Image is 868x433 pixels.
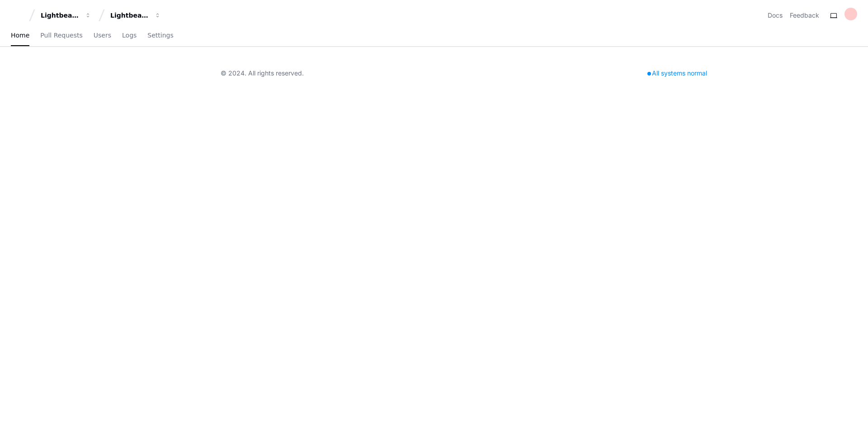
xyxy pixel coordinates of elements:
[768,11,783,20] a: Docs
[642,67,712,80] div: All systems normal
[40,25,82,46] a: Pull Requests
[94,25,111,46] a: Users
[221,69,304,78] div: © 2024. All rights reserved.
[122,33,137,38] span: Logs
[147,33,173,38] span: Settings
[94,33,111,38] span: Users
[110,11,149,20] div: Lightbeam Health Solutions
[790,11,819,20] button: Feedback
[11,33,29,38] span: Home
[107,7,165,24] button: Lightbeam Health Solutions
[37,7,95,24] button: Lightbeam Health
[147,25,173,46] a: Settings
[122,25,137,46] a: Logs
[11,25,29,46] a: Home
[41,11,80,20] div: Lightbeam Health
[40,33,82,38] span: Pull Requests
